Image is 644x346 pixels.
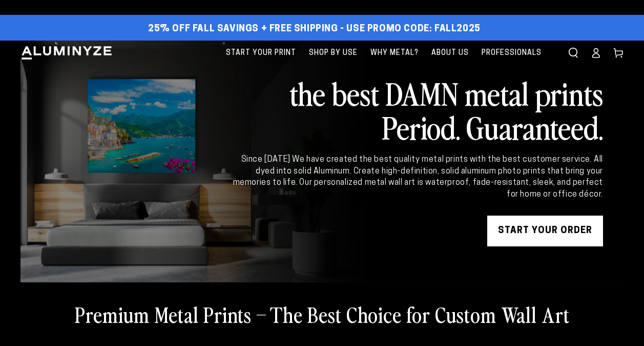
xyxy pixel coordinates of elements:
span: Why Metal? [370,47,419,60]
a: Start Your Print [221,41,301,66]
span: About Us [431,47,469,60]
span: 25% off FALL Savings + Free Shipping - Use Promo Code: FALL2025 [148,24,481,35]
h2: the best DAMN metal prints Period. Guaranteed. [231,76,603,144]
h2: Premium Metal Prints – The Best Choice for Custom Wall Art [75,301,570,328]
span: Shop By Use [309,47,358,60]
a: About Us [426,41,474,66]
a: Shop By Use [304,41,363,66]
a: START YOUR Order [487,216,603,246]
span: Start Your Print [226,47,296,60]
a: Professionals [476,41,547,66]
a: Why Metal? [365,41,424,66]
span: Professionals [482,47,542,60]
summary: Search our site [562,42,585,64]
div: Since [DATE] We have created the best quality metal prints with the best customer service. All dy... [231,154,603,200]
img: Aluminyze [20,45,113,61]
